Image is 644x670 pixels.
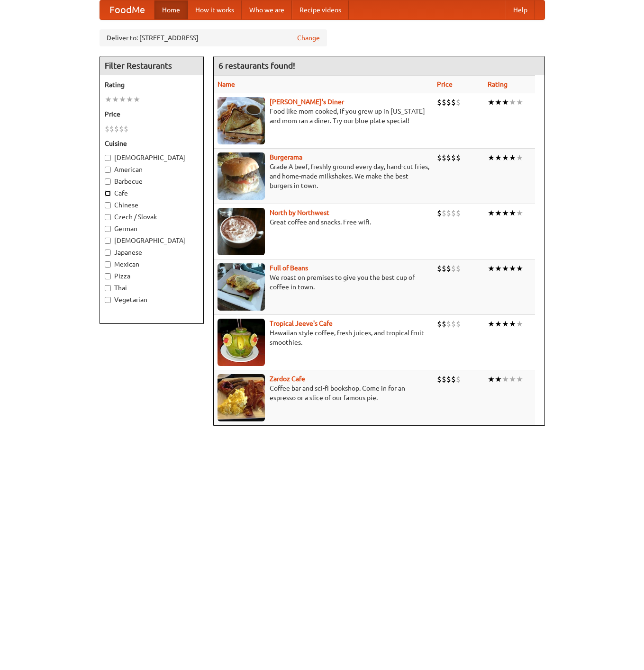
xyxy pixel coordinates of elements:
[446,263,451,274] li: $
[218,374,265,421] img: zardoz.jpg
[105,273,111,279] input: Pizza
[446,152,451,163] li: $
[446,319,451,329] li: $
[105,212,199,222] label: Czech / Slovak
[270,153,302,161] a: Burgerama
[218,80,235,88] a: Name
[218,61,295,70] ng-pluralize: 6 restaurants found!
[105,155,111,161] input: [DEMOGRAPHIC_DATA]
[112,94,119,105] li: ★
[488,80,508,88] a: Rating
[270,209,329,216] b: North by Northwest
[105,94,112,105] li: ★
[446,97,451,107] li: $
[218,384,429,402] p: Coffee bar and sci-fi bookshop. Come in for an espresso or a slice of our famous pie.
[105,283,199,293] label: Thai
[105,167,111,173] input: American
[495,208,502,218] li: ★
[495,263,502,274] li: ★
[516,319,523,329] li: ★
[242,0,292,19] a: Who we are
[502,374,509,384] li: ★
[218,217,429,227] p: Great coffee and snacks. Free wifi.
[437,263,442,274] li: $
[105,224,199,233] label: German
[516,374,523,384] li: ★
[154,0,188,19] a: Home
[105,297,111,303] input: Vegetarian
[105,153,199,162] label: [DEMOGRAPHIC_DATA]
[292,0,349,19] a: Recipe videos
[105,259,199,269] label: Mexican
[451,319,456,329] li: $
[218,273,429,292] p: We roast on premises to give you the best cup of coffee in town.
[105,200,199,210] label: Chinese
[270,320,333,327] b: Tropical Jeeve's Cafe
[516,97,523,107] li: ★
[488,152,495,163] li: ★
[119,94,126,105] li: ★
[109,124,114,134] li: $
[451,97,456,107] li: $
[442,97,446,107] li: $
[105,248,199,257] label: Japanese
[437,319,442,329] li: $
[270,375,305,383] a: Zardoz Cafe
[516,152,523,163] li: ★
[105,214,111,220] input: Czech / Slovak
[270,98,344,106] b: [PERSON_NAME]'s Diner
[502,97,509,107] li: ★
[105,236,199,245] label: [DEMOGRAPHIC_DATA]
[456,97,461,107] li: $
[124,124,128,134] li: $
[105,202,111,208] input: Chinese
[437,152,442,163] li: $
[451,374,456,384] li: $
[502,263,509,274] li: ★
[105,238,111,244] input: [DEMOGRAPHIC_DATA]
[509,374,516,384] li: ★
[270,264,308,272] b: Full of Beans
[437,80,453,88] a: Price
[488,319,495,329] li: ★
[100,0,154,19] a: FoodMe
[495,319,502,329] li: ★
[218,319,265,366] img: jeeves.jpg
[105,190,111,197] input: Cafe
[502,319,509,329] li: ★
[105,226,111,232] input: German
[105,271,199,281] label: Pizza
[105,295,199,304] label: Vegetarian
[442,152,446,163] li: $
[502,152,509,163] li: ★
[133,94,140,105] li: ★
[456,374,461,384] li: $
[105,261,111,268] input: Mexican
[126,94,133,105] li: ★
[105,124,109,134] li: $
[451,152,456,163] li: $
[509,263,516,274] li: ★
[516,263,523,274] li: ★
[105,188,199,198] label: Cafe
[105,165,199,174] label: American
[495,374,502,384] li: ★
[218,208,265,255] img: north.jpg
[502,208,509,218] li: ★
[437,208,442,218] li: $
[456,263,461,274] li: $
[105,80,199,89] h5: Rating
[218,152,265,200] img: burgerama.jpg
[446,208,451,218] li: $
[442,319,446,329] li: $
[100,56,203,75] h4: Filter Restaurants
[509,208,516,218] li: ★
[437,374,442,384] li: $
[218,97,265,144] img: sallys.jpg
[516,208,523,218] li: ★
[442,263,446,274] li: $
[105,250,111,256] input: Japanese
[451,208,456,218] li: $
